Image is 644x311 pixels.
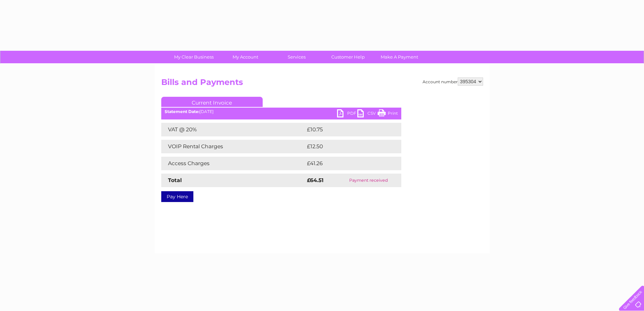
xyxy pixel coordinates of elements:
[372,51,427,63] a: Make A Payment
[165,109,199,114] b: Statement Date:
[161,191,193,202] a: Pay Here
[217,51,273,63] a: My Account
[161,97,263,107] a: Current Invoice
[337,109,357,119] a: PDF
[168,177,182,183] strong: Total
[161,140,305,153] td: VOIP Rental Charges
[166,51,222,63] a: My Clear Business
[305,140,387,153] td: £12.50
[305,157,387,170] td: £41.26
[161,109,401,114] div: [DATE]
[378,109,398,119] a: Print
[307,177,324,183] strong: £64.51
[357,109,378,119] a: CSV
[161,123,305,136] td: VAT @ 20%
[269,51,325,63] a: Services
[161,77,483,90] h2: Bills and Payments
[305,123,387,136] td: £10.75
[336,174,401,187] td: Payment received
[423,77,483,86] div: Account number
[161,157,305,170] td: Access Charges
[320,51,376,63] a: Customer Help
